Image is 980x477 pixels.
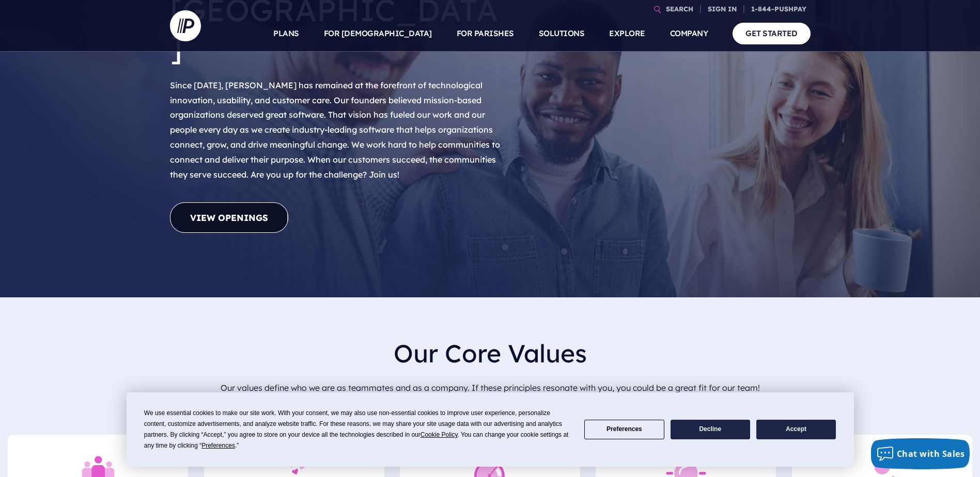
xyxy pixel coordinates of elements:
[127,392,854,467] div: Cookie Consent Prompt
[457,15,514,52] a: FOR PARISHES
[178,330,802,376] h2: Our Core Values
[178,376,802,400] p: Our values define who we are as teammates and as a company. If these principles resonate with you...
[871,438,970,469] button: Chat with Sales
[201,442,235,449] span: Preferences
[609,15,645,52] a: EXPLORE
[897,448,965,459] span: Chat with Sales
[170,80,500,180] span: Since [DATE], [PERSON_NAME] has remained at the forefront of technological innovation, usability,...
[421,431,458,438] span: Cookie Policy
[170,202,288,233] a: View Openings
[144,408,572,451] div: We use essential cookies to make our site work. With your consent, we may also use non-essential ...
[733,23,811,44] a: GET STARTED
[756,420,836,440] button: Accept
[671,420,750,440] button: Decline
[273,15,299,52] a: PLANS
[324,15,432,52] a: FOR [DEMOGRAPHIC_DATA]
[584,420,664,440] button: Preferences
[539,15,585,52] a: SOLUTIONS
[670,15,708,52] a: COMPANY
